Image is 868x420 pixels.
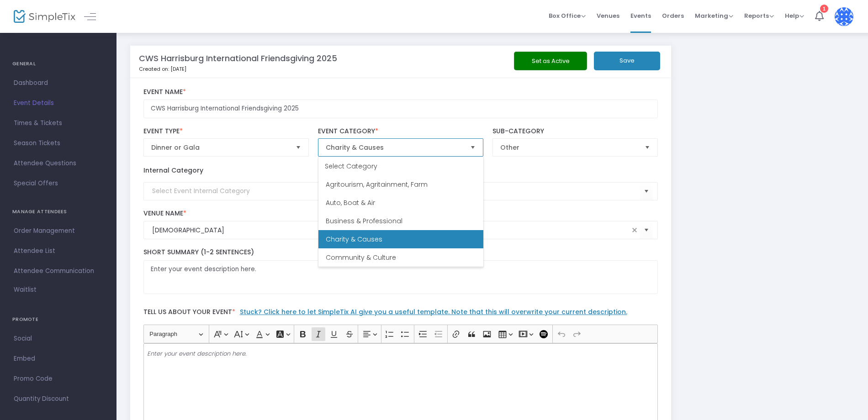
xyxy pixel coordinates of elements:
span: clear [629,225,640,236]
h4: GENERAL [12,55,104,73]
span: Other [500,143,638,152]
span: Agritourism, Agritainment, Farm [326,180,428,189]
button: Select [292,139,305,156]
span: Social [14,333,103,345]
span: Event Details [14,97,103,109]
span: Orders [662,4,684,27]
h4: PROMOTE [12,310,104,329]
label: Sub-Category [492,127,658,136]
div: Select Category [318,157,483,175]
input: Select Venue [152,226,630,235]
label: Event Name [143,88,658,96]
button: Set as Active [514,52,587,70]
p: Created on: [DATE] [139,65,488,73]
label: Venue Name [143,210,658,218]
span: Community & Culture [326,253,396,262]
input: Enter Event Name [143,100,658,118]
span: Charity & Causes [326,143,463,152]
span: Quantity Discount [14,393,103,405]
span: Paragraph [149,329,197,340]
span: Attendee List [14,245,103,257]
span: Short Summary (1-2 Sentences) [143,247,254,257]
i: Enter your event description here. [147,349,246,358]
span: Promo Code [14,373,103,385]
span: Box Office [549,11,586,20]
div: 1 [820,5,828,13]
span: Order Management [14,225,103,237]
label: Event Type [143,127,309,136]
button: Select [641,139,654,156]
m-panel-title: CWS Harrisburg International Friendsgiving 2025 [139,52,337,64]
span: Attendee Questions [14,157,103,169]
span: Events [630,4,651,27]
span: Venues [597,4,619,27]
span: Charity & Causes [326,235,382,244]
button: Select [466,139,479,156]
span: Embed [14,353,103,365]
button: Select [640,182,653,200]
span: Dashboard [14,77,103,89]
label: Tell us about your event [139,303,662,325]
span: Dinner or Gala [151,143,289,152]
button: Paragraph [145,327,207,341]
h4: MANAGE ATTENDEES [12,203,104,221]
button: Save [594,52,660,70]
span: Waitlist [14,285,37,294]
span: Season Tickets [14,137,103,149]
span: Help [785,11,804,20]
span: Business & Professional [326,216,402,226]
a: Stuck? Click here to let SimpleTix AI give you a useful template. Note that this will overwrite y... [240,307,627,316]
span: Special Offers [14,178,103,189]
button: Select [640,221,653,240]
div: Editor toolbar [143,325,658,343]
span: Auto, Boat & Air [326,198,375,207]
span: Times & Tickets [14,117,103,129]
label: Internal Category [143,166,203,175]
input: Select Event Internal Category [152,186,640,196]
label: Event Category [318,127,484,136]
span: Reports [744,11,774,20]
span: Attendee Communication [14,265,103,277]
span: Marketing [695,11,733,20]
